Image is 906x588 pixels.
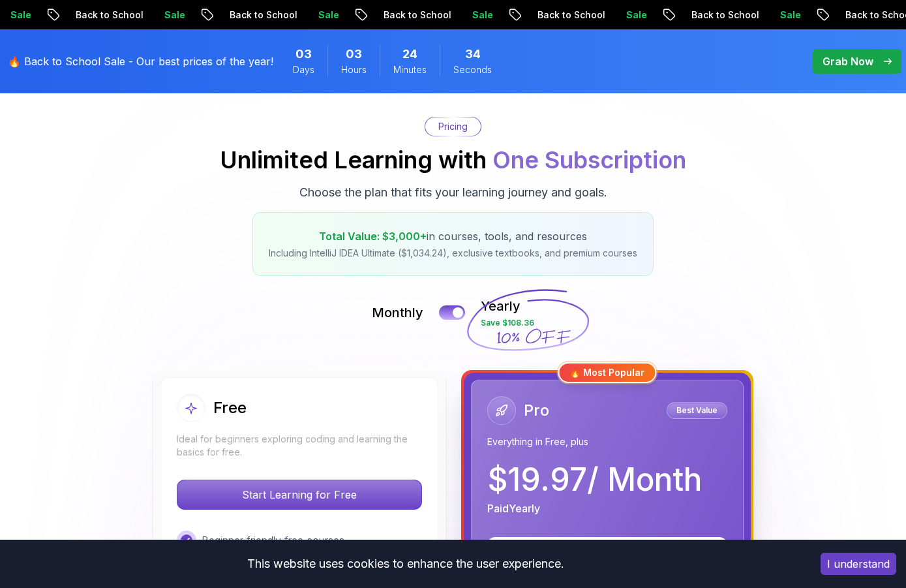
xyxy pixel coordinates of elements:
p: Pricing [438,120,468,133]
div: This website uses cookies to enhance the user experience. [10,549,801,578]
p: Back to School [65,8,154,22]
p: Back to School [373,8,462,22]
span: Minutes [393,63,427,76]
span: Hours [341,63,367,76]
button: Start Learning for Free [177,480,422,510]
p: Everything in Free, plus [487,435,727,448]
span: 3 Hours [346,45,362,63]
p: Sale [308,8,350,22]
p: Best Value [669,404,725,417]
p: Sale [462,8,504,22]
button: Start My Free Trial [487,537,727,566]
span: 24 Minutes [402,45,417,63]
p: Back to School [681,8,770,22]
p: Beginner friendly free courses [202,533,344,548]
a: Start Learning for Free [177,488,422,501]
span: One Subscription [492,146,686,174]
p: Paid Yearly [487,501,540,516]
p: Sale [154,8,196,22]
p: Monthly [372,303,423,322]
p: Choose the plan that fits your learning journey and goals. [299,183,607,202]
h2: Free [213,397,247,418]
span: 34 Seconds [465,45,481,63]
p: Sale [616,8,657,22]
span: Days [293,63,314,76]
p: Back to School [219,8,308,22]
p: in courses, tools, and resources [269,228,637,244]
p: Grab Now [823,54,873,69]
p: Sale [770,8,811,22]
p: Start Learning for Free [177,480,421,509]
h2: Pro [524,400,549,421]
span: 3 Days [295,45,312,63]
button: Accept cookies [821,553,896,575]
p: Ideal for beginners exploring coding and learning the basics for free. [177,433,422,459]
p: $ 19.97 / Month [487,464,702,495]
h2: Unlimited Learning with [220,147,686,173]
p: Back to School [527,8,616,22]
p: Including IntelliJ IDEA Ultimate ($1,034.24), exclusive textbooks, and premium courses [269,247,637,260]
span: Total Value: $3,000+ [319,230,427,243]
span: Seconds [453,63,492,76]
p: 🔥 Back to School Sale - Our best prices of the year! [8,54,273,69]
